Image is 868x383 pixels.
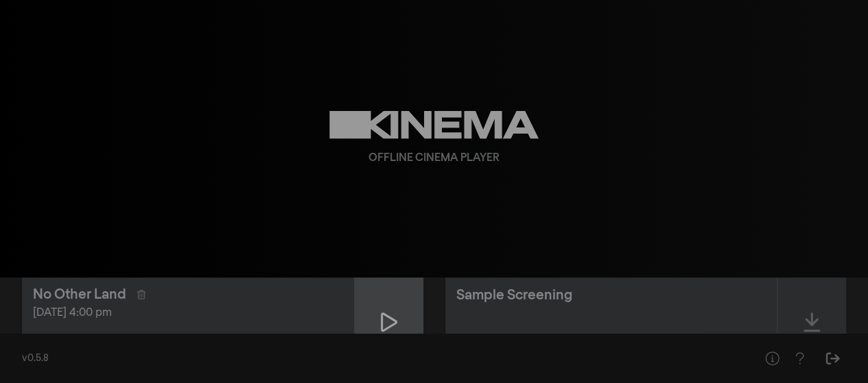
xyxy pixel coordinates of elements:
button: Help [786,345,813,372]
button: Help [758,345,786,372]
div: Offline Cinema Player [368,150,500,166]
div: No Other Land [33,284,126,305]
div: Sample Screening [456,285,572,306]
div: [DATE] 4:00 pm [33,305,343,321]
button: Sign Out [819,345,846,372]
div: v0.5.8 [22,351,731,366]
